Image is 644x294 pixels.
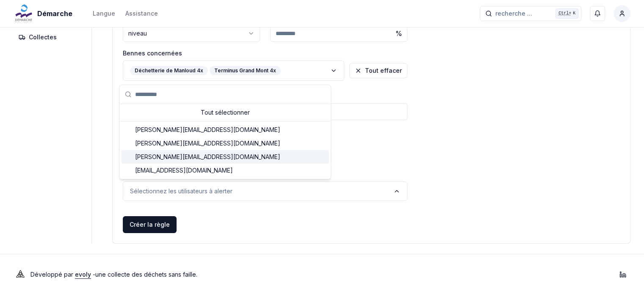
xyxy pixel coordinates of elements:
img: Evoly Logo [14,268,27,281]
label: Bennes concernées [123,50,407,56]
span: [PERSON_NAME][EMAIL_ADDRESS][DOMAIN_NAME] [135,139,280,148]
img: Démarche Logo [14,3,34,24]
span: Collectes [29,33,57,41]
div: Langue [93,9,115,18]
button: label [123,181,407,201]
div: Déchetterie de Manloud 4x [130,66,208,75]
div: Tout sélectionner [122,106,329,119]
span: [PERSON_NAME][EMAIL_ADDRESS][DOMAIN_NAME] [135,153,280,161]
a: Collectes [14,30,86,45]
button: Créer la règle [123,216,177,233]
span: [PERSON_NAME][EMAIL_ADDRESS][DOMAIN_NAME] [135,126,280,134]
a: Démarche [14,8,76,19]
a: Assistance [125,8,158,19]
span: [EMAIL_ADDRESS][DOMAIN_NAME] [135,166,233,175]
button: label [123,60,344,81]
div: Terminus Grand Mont 4x [210,66,281,75]
p: Sélectionnez les utilisateurs à alerter [130,187,232,195]
button: Tout effacer [349,63,407,78]
a: evoly [75,271,91,278]
div: % [390,25,407,42]
span: Démarche [37,8,72,19]
button: recherche ...Ctrl+K [480,6,581,21]
p: Développé par - une collecte des déchets sans faille . [30,269,197,280]
span: recherche ... [495,9,532,18]
button: Langue [93,8,115,19]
